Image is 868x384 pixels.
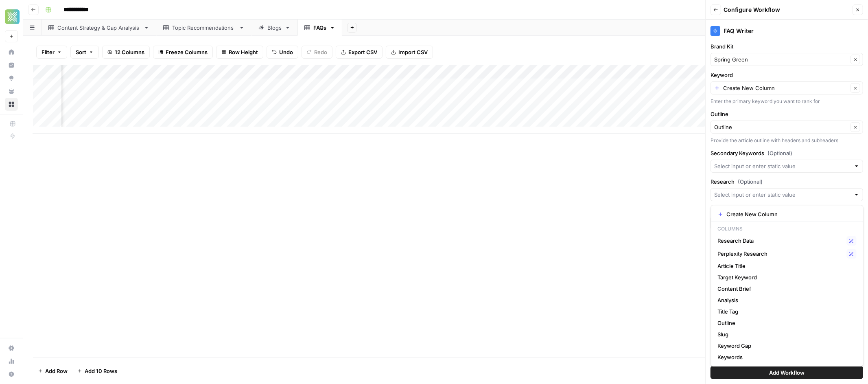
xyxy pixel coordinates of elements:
[36,46,67,59] button: Filter
[711,206,863,214] label: Knowledge Base ID
[718,330,853,338] span: Slug
[5,59,18,72] a: Insights
[714,55,848,64] input: Spring Green
[5,9,20,24] img: Xponent21 Logo
[714,162,851,170] input: Select input or enter static value
[714,191,851,199] input: Select input or enter static value
[85,367,117,375] span: Add 10 Rows
[718,319,853,327] span: Outline
[718,250,844,258] span: Perplexity Research
[279,48,293,56] span: Undo
[718,273,853,281] span: Target Keyword
[102,46,150,59] button: 12 Columns
[70,46,99,59] button: Sort
[57,24,140,32] div: Content Strategy & Gap Analysis
[711,366,863,379] button: Add Workflow
[267,46,298,59] button: Undo
[5,7,18,27] button: Workspace: Xponent21
[711,149,863,157] label: Secondary Keywords
[5,72,18,85] a: Opportunities
[33,364,72,377] button: Add Row
[769,369,805,377] span: Add Workflow
[45,367,68,375] span: Add Row
[5,342,18,355] a: Settings
[738,178,763,186] span: (Optional)
[398,48,428,56] span: Import CSV
[216,46,263,59] button: Row Height
[386,46,433,59] button: Import CSV
[711,98,863,105] div: Enter the primary keyword you want to rank for
[711,110,863,118] label: Outline
[229,48,258,56] span: Row Height
[715,224,860,234] p: Columns
[297,20,342,36] a: FAQs
[711,71,863,79] label: Keyword
[72,364,122,377] button: Add 10 Rows
[267,24,282,32] div: Blogs
[723,84,848,92] input: Create New Column
[5,85,18,98] a: Your Data
[711,26,863,36] div: FAQ Writer
[5,98,18,111] a: Browse
[718,353,853,361] span: Keywords
[348,48,377,56] span: Export CSV
[336,46,383,59] button: Export CSV
[711,137,863,144] div: Provide the article outline with headers and subheaders
[313,24,326,32] div: FAQs
[42,20,156,36] a: Content Strategy & Gap Analysis
[718,307,853,316] span: Title Tag
[718,262,853,270] span: Article Title
[156,20,251,36] a: Topic Recommendations
[711,178,863,186] label: Research
[153,46,213,59] button: Freeze Columns
[767,149,792,157] span: (Optional)
[42,48,55,56] span: Filter
[76,48,86,56] span: Sort
[711,42,863,50] label: Brand Kit
[718,237,844,245] span: Research Data
[5,368,18,381] button: Help + Support
[718,285,853,293] span: Content Brief
[714,123,848,131] input: Outline
[302,46,332,59] button: Redo
[115,48,144,56] span: 12 Columns
[251,20,297,36] a: Blogs
[166,48,208,56] span: Freeze Columns
[718,296,853,304] span: Analysis
[727,210,853,218] span: Create New Column
[5,355,18,368] a: Usage
[314,48,327,56] span: Redo
[172,24,236,32] div: Topic Recommendations
[718,342,853,350] span: Keyword Gap
[5,46,18,59] a: Home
